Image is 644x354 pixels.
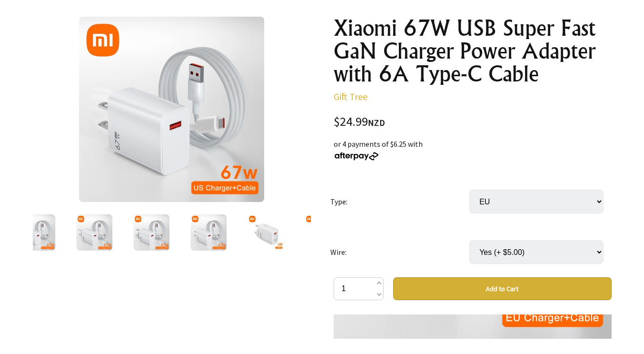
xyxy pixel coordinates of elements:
[334,138,612,161] div: or 4 payments of $6.25 with
[368,117,385,128] span: NZD
[334,17,612,85] h1: Xiaomi 67W USB Super Fast GaN Charger Power Adapter with 6A Type-C Cable
[330,176,469,227] td: Type:
[305,214,341,251] img: Xiaomi 67W USB Super Fast GaN Charger Power Adapter with 6A Type-C Cable
[79,17,264,202] img: Xiaomi 67W USB Super Fast GaN Charger Power Adapter with 6A Type-C Cable
[334,91,367,102] a: Gift Tree
[334,152,379,161] img: Afterpay
[19,214,55,251] img: Xiaomi 67W USB Super Fast GaN Charger Power Adapter with 6A Type-C Cable
[133,214,169,251] img: Xiaomi 67W USB Super Fast GaN Charger Power Adapter with 6A Type-C Cable
[76,214,112,251] img: Xiaomi 67W USB Super Fast GaN Charger Power Adapter with 6A Type-C Cable
[393,277,612,300] button: Add to Cart
[190,214,227,251] img: Xiaomi 67W USB Super Fast GaN Charger Power Adapter with 6A Type-C Cable
[330,227,469,277] td: Wire:
[334,116,612,129] div: $24.99
[248,214,284,251] img: Xiaomi 67W USB Super Fast GaN Charger Power Adapter with 6A Type-C Cable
